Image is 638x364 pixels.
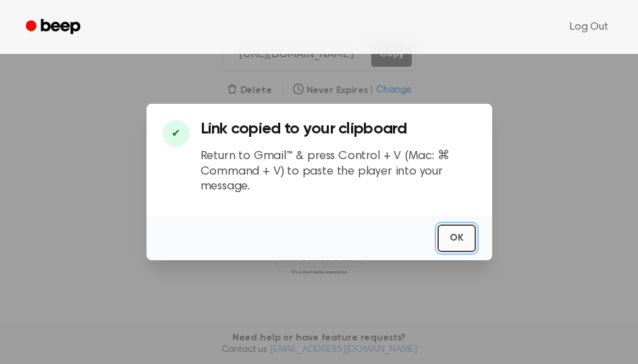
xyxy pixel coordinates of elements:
[16,14,92,40] a: Beep
[556,11,622,43] a: Log Out
[163,120,190,147] div: ✔
[437,224,476,252] button: OK
[201,149,476,195] p: Return to Gmail™ & press Control + V (Mac: ⌘ Command + V) to paste the player into your message.
[201,120,476,138] h3: Link copied to your clipboard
